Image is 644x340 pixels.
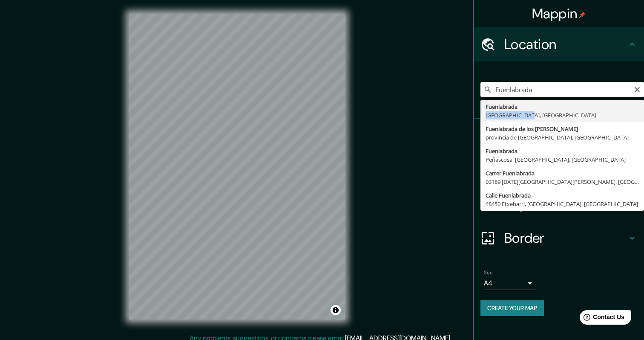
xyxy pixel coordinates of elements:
div: Fuenlabrada de los [PERSON_NAME] [486,125,639,133]
div: provincia de [GEOGRAPHIC_DATA], [GEOGRAPHIC_DATA] [486,133,639,142]
div: Fuenlabrada [486,147,639,155]
div: Location [474,27,644,61]
img: pin-icon.png [579,12,586,18]
div: Fuenlabrada [486,102,639,111]
div: Peñascosa, [GEOGRAPHIC_DATA], [GEOGRAPHIC_DATA] [486,155,639,164]
h4: Mappin [532,5,586,22]
div: 03189 [DATE][GEOGRAPHIC_DATA][PERSON_NAME], [GEOGRAPHIC_DATA], [GEOGRAPHIC_DATA] [486,177,639,186]
label: Size [484,269,493,276]
div: Style [474,153,644,187]
div: Calle Fuenlabrada [486,191,639,200]
iframe: Help widget launcher [568,307,635,331]
h4: Location [504,36,627,53]
div: Pins [474,119,644,153]
div: A4 [484,276,535,290]
div: Carrer Fuenlabrada [486,169,639,177]
button: Toggle attribution [331,305,341,315]
div: [GEOGRAPHIC_DATA], [GEOGRAPHIC_DATA] [486,111,639,119]
div: Layout [474,187,644,221]
div: 48450 Etxebarri, [GEOGRAPHIC_DATA], [GEOGRAPHIC_DATA] [486,200,639,208]
h4: Layout [504,195,627,212]
h4: Border [504,230,627,247]
canvas: Map [129,14,345,320]
div: Border [474,221,644,255]
button: Clear [634,85,641,93]
button: Create your map [480,300,544,316]
input: Pick your city or area [480,82,644,97]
